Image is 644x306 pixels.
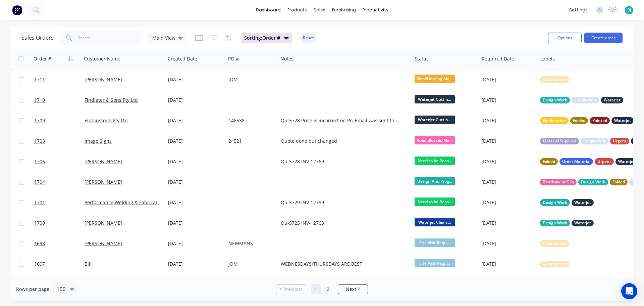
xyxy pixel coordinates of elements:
[359,5,392,15] div: productivity
[168,117,223,124] div: [DATE]
[543,179,574,185] span: Bandsaw or Gilo
[574,97,597,103] span: Supply Only
[481,117,535,124] div: [DATE]
[584,33,623,43] button: Create order
[34,158,45,165] span: 1706
[543,97,567,103] span: Design Work
[228,76,273,83] div: JQM
[481,261,535,267] div: [DATE]
[597,158,611,165] span: Urgent
[280,55,293,62] div: Notes
[481,76,535,83] div: [DATE]
[85,76,122,83] a: [PERSON_NAME]
[612,179,625,185] span: Folded
[34,70,85,90] a: 1711
[85,179,122,185] a: [PERSON_NAME]
[228,55,239,62] div: PO #
[34,274,85,295] a: 1696
[85,138,112,144] a: Image Signs
[614,117,631,124] span: Waterjet
[543,199,567,206] span: Design Work
[566,5,591,15] div: settings
[481,138,535,144] div: [DATE]
[300,33,317,43] button: Reset
[168,220,223,226] div: [DATE]
[543,220,567,226] span: Design Work
[85,158,122,165] a: [PERSON_NAME]
[281,220,403,226] div: Qu-5725 INV-12763
[85,117,128,124] a: Elphinstone Pty Ltd
[481,179,535,185] div: [DATE]
[481,240,535,247] div: [DATE]
[273,284,371,294] ul: Pagination
[85,261,94,267] a: Bill_
[168,261,223,267] div: [DATE]
[168,240,223,247] div: [DATE]
[415,55,429,62] div: Status
[543,158,555,165] span: Folded
[618,158,635,165] span: Waterjet
[540,158,638,165] button: FoldedOrder MaterialUrgentWaterjet
[415,238,455,247] span: Site Visit Requ...
[481,220,535,226] div: [DATE]
[415,95,455,103] span: Waterjet Cuttin...
[34,172,85,192] a: 1704
[34,261,45,267] span: 1697
[592,117,607,124] span: Painted
[329,5,359,15] div: purchasing
[540,199,594,206] button: Design WorkWaterjet
[574,199,591,206] span: Waterjet
[543,76,567,83] span: Woodheater
[84,55,120,62] div: Customer Name
[311,284,321,294] a: Page 1 is your current page
[85,199,164,206] a: Performance Welding & Fabrication
[338,286,368,293] a: Next page
[34,233,85,254] a: 1698
[415,75,455,83] span: WoodHeating Mar...
[310,5,329,15] div: sales
[284,5,310,15] div: products
[481,199,535,206] div: [DATE]
[283,286,303,293] span: Previous
[85,220,122,226] a: [PERSON_NAME]
[540,55,555,62] div: Labels
[168,97,223,103] div: [DATE]
[281,117,403,124] div: Qu-5728 Price is incorrect on Po, Email was sent to [GEOGRAPHIC_DATA] about this.
[543,261,567,267] span: Woodheater
[323,284,333,294] a: Page 2
[244,35,280,41] span: Sorting: Order #
[415,136,455,144] span: Road Blocked Ma...
[168,158,223,165] div: [DATE]
[34,151,85,172] a: 1706
[543,117,566,124] span: Elphinstone
[415,218,455,226] span: Waterjet Clean ...
[627,7,631,13] span: BJ
[228,117,273,124] div: 146538
[253,5,284,15] a: dashboard
[583,138,606,144] span: Supply Only
[228,240,273,247] div: NEWMANS
[21,35,54,41] h1: Sales Orders
[604,97,621,103] span: Waterjet
[574,220,591,226] span: Waterjet
[281,158,403,165] div: Qu-5728 INV-12769
[540,76,569,83] button: Woodheater
[415,259,455,267] span: Site Visit Requ...
[543,240,567,247] span: Woodheater
[581,179,605,185] span: Design Work
[34,138,45,144] span: 1708
[481,158,535,165] div: [DATE]
[34,90,85,110] a: 1710
[34,240,45,247] span: 1698
[613,138,627,144] span: Urgent
[85,240,122,247] a: [PERSON_NAME]
[78,31,143,45] input: Search...
[481,97,535,103] div: [DATE]
[415,157,455,165] span: Need to be Reco...
[540,261,569,267] button: Woodheater
[12,5,22,15] img: Factory
[85,97,138,103] a: Findlater & Sons Pty Ltd
[168,199,223,206] div: [DATE]
[152,34,175,41] span: Main View
[16,286,49,293] span: Rows per page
